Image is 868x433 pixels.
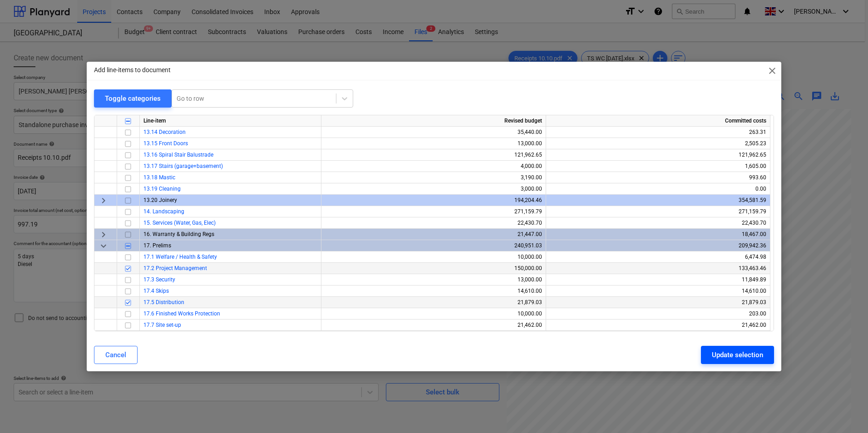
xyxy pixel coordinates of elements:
a: 13.18 Mastic [143,174,175,181]
a: 17.6 Finished Works Protection [143,310,220,317]
div: 2,505.23 [550,138,766,149]
div: 993.60 [550,172,766,183]
p: Add line-items to document [94,65,171,75]
a: 13.17 Stairs (garage+basement) [143,163,223,169]
button: Toggle categories [94,89,172,108]
span: keyboard_arrow_down [98,241,109,251]
div: 21,462.00 [550,320,766,331]
div: Revised budget [321,115,546,127]
button: Update selection [701,346,774,364]
div: Cancel [105,349,126,361]
div: 11,849.89 [550,274,766,285]
div: 22,430.70 [325,217,542,229]
div: 4,000.00 [325,161,542,172]
div: 263.31 [550,127,766,138]
div: 354,581.59 [550,195,766,206]
a: 13.19 Cleaning [143,186,181,192]
div: 10,000.00 [325,308,542,320]
div: 14,610.00 [325,285,542,297]
a: 17.4 Skips [143,288,169,294]
a: 17.7 Site set-up [143,322,181,328]
div: 203.00 [550,308,766,320]
div: 209,942.36 [550,240,766,251]
div: 13,000.00 [325,138,542,149]
div: 271,159.79 [550,206,766,217]
div: 21,879.03 [550,297,766,308]
span: 13.20 Joinery [143,197,177,203]
div: 121,962.65 [325,149,542,161]
div: 22,430.70 [550,217,766,229]
div: 10,000.00 [325,251,542,263]
div: 194,204.46 [325,195,542,206]
div: 240,951.03 [325,240,542,251]
a: 17.2 Project Management [143,265,207,271]
span: 16. Warranty & Building Regs [143,231,214,237]
div: 0.00 [550,183,766,195]
div: Line-item [140,115,321,127]
div: 6,474.98 [550,251,766,263]
a: 14. Landscaping [143,208,184,215]
div: 3,000.00 [325,183,542,195]
div: Committed costs [546,115,770,127]
div: 21,462.00 [325,320,542,331]
a: 17.1 Welfare / Health & Safety [143,254,217,260]
span: keyboard_arrow_right [98,195,109,206]
div: 150,000.00 [325,263,542,274]
iframe: Chat Widget [823,389,868,433]
a: 15. Services (Water, Gas, Elec) [143,220,216,226]
div: 21,447.00 [325,229,542,240]
div: 1,605.00 [550,161,766,172]
a: 13.16 Spiral Stair Balustrade [143,152,213,158]
button: Cancel [94,346,138,364]
div: 13,000.00 [325,274,542,285]
div: 21,879.03 [325,297,542,308]
div: 121,962.65 [550,149,766,161]
a: 13.15 Front Doors [143,140,188,147]
span: close [767,65,778,76]
div: 18,467.00 [550,229,766,240]
div: 133,463.46 [550,263,766,274]
div: 14,610.00 [550,285,766,297]
a: 17.5 Distribution [143,299,184,305]
div: 271,159.79 [325,206,542,217]
div: Update selection [712,349,763,361]
div: 35,440.00 [325,127,542,138]
div: 3,190.00 [325,172,542,183]
a: 13.14 Decoration [143,129,186,135]
span: keyboard_arrow_right [98,229,109,240]
a: 17.3 Security [143,276,175,283]
div: Toggle categories [105,93,161,104]
span: 17. Prelims [143,242,171,249]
